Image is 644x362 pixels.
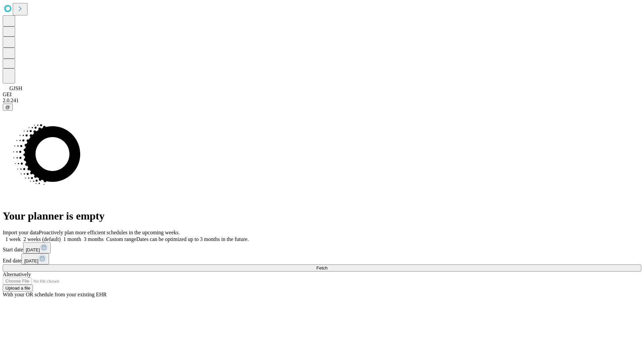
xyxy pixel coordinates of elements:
span: [DATE] [26,247,40,252]
span: Proactively plan more efficient schedules in the upcoming weeks. [39,230,180,235]
span: Dates can be optimized up to 3 months in the future. [136,236,249,242]
span: With your OR schedule from your existing EHR [3,292,107,297]
div: 2.0.241 [3,98,641,104]
span: Import your data [3,230,39,235]
span: 3 months [84,236,104,242]
span: 2 weeks (default) [23,236,61,242]
button: Upload a file [3,285,33,292]
button: [DATE] [23,242,51,253]
span: Fetch [316,265,327,270]
div: Start date [3,242,641,253]
span: @ [5,105,10,110]
div: End date [3,253,641,264]
span: Custom range [106,236,136,242]
span: Alternatively [3,271,31,277]
span: 1 month [63,236,81,242]
span: [DATE] [24,258,38,263]
h1: Your planner is empty [3,210,641,222]
span: 1 week [5,236,21,242]
div: GEI [3,92,641,98]
button: [DATE] [21,253,49,264]
button: @ [3,104,13,111]
span: GJSH [9,85,22,91]
button: Fetch [3,264,641,271]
